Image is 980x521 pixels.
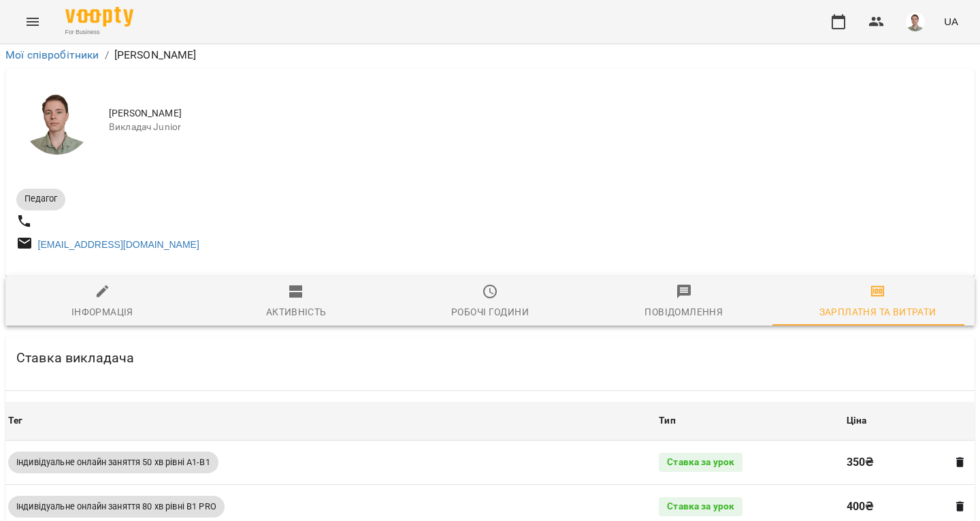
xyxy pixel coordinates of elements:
span: [PERSON_NAME] [109,107,964,121]
div: Активність [266,304,327,320]
span: UA [944,14,958,29]
span: Індивідуальне онлайн заняття 50 хв рівні А1-В1 [8,456,218,469]
a: Мої співробітники [5,48,99,61]
p: [PERSON_NAME] [114,47,197,63]
p: 400 ₴ [847,499,942,515]
img: Андрій [23,86,91,155]
h6: Ставка викладача [16,347,134,368]
nav: breadcrumb [5,47,975,63]
div: Інформація [71,304,133,320]
img: 08937551b77b2e829bc2e90478a9daa6.png [906,12,925,31]
div: Зарплатня та Витрати [819,304,936,320]
div: Робочі години [451,304,529,320]
button: Menu [16,5,49,38]
button: UA [938,9,964,34]
span: Викладач Junior [109,121,964,134]
p: 350 ₴ [847,454,942,471]
img: Voopty Logo [65,7,133,27]
a: [EMAIL_ADDRESS][DOMAIN_NAME] [38,239,199,250]
span: Педагог [16,193,65,205]
button: Видалити [951,498,969,516]
span: Індивідуальне онлайн заняття 80 хв рівні В1 PRO [8,501,225,513]
th: Тег [5,402,656,440]
div: Ставка за урок [659,453,742,472]
th: Тип [656,402,843,440]
div: Повідомлення [644,304,723,320]
button: Видалити [951,454,969,471]
span: For Business [65,28,133,37]
div: Ставка за урок [659,497,742,516]
th: Ціна [844,402,975,440]
li: / [105,47,109,63]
